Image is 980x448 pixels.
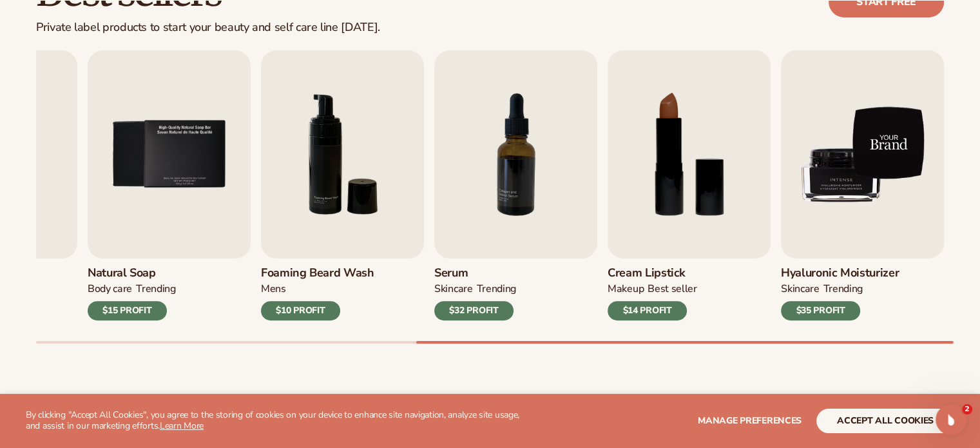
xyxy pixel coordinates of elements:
button: Manage preferences [698,409,802,433]
div: $10 PROFIT [261,301,340,320]
div: BODY Care [88,282,132,296]
div: Private label products to start your beauty and self care line [DATE]. [36,21,380,35]
img: Shopify Image 13 [781,50,944,258]
div: TRENDING [823,282,862,296]
h3: Natural Soap [88,266,176,280]
a: 7 / 9 [434,50,597,320]
a: Learn More [160,420,204,432]
span: 2 [962,404,972,414]
h3: Cream Lipstick [608,266,697,280]
p: By clicking "Accept All Cookies", you agree to the storing of cookies on your device to enhance s... [26,410,534,432]
a: 5 / 9 [88,50,251,320]
div: BEST SELLER [648,282,697,296]
div: SKINCARE [781,282,819,296]
a: 6 / 9 [261,50,424,320]
div: TRENDING [136,282,175,296]
div: $32 PROFIT [434,301,514,320]
span: Manage preferences [698,414,802,427]
a: 9 / 9 [781,50,944,320]
button: accept all cookies [816,409,954,433]
div: $15 PROFIT [88,301,167,320]
h3: Serum [434,266,516,280]
a: 8 / 9 [608,50,771,320]
div: $14 PROFIT [608,301,687,320]
div: $35 PROFIT [781,301,860,320]
h3: Foaming beard wash [261,266,374,280]
div: MAKEUP [608,282,644,296]
h3: Hyaluronic moisturizer [781,266,899,280]
div: SKINCARE [434,282,472,296]
div: mens [261,282,286,296]
div: TRENDING [476,282,515,296]
iframe: Intercom live chat [936,404,966,435]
